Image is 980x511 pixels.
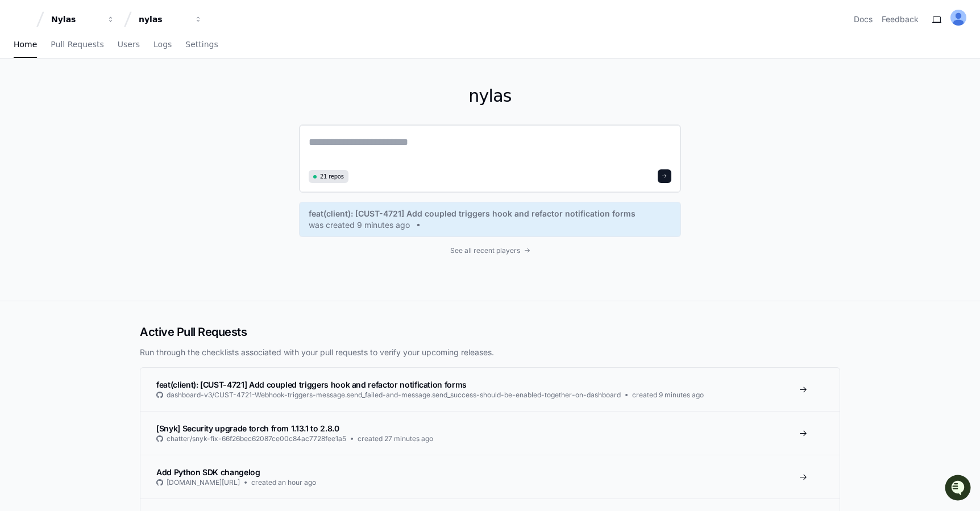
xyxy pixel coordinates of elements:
a: See all recent players [299,246,681,255]
button: Nylas [47,9,119,30]
a: [Snyk] Security upgrade torch from 1.13.1 to 2.8.0chatter/snyk-fix-66f26bec62087ce00c84ac7728fee1... [140,411,840,455]
a: Powered byPylon [80,119,138,128]
div: We're offline, but we'll be back soon! [39,96,165,105]
span: created 9 minutes ago [632,390,704,400]
a: Home [14,32,37,58]
span: chatter/snyk-fix-66f26bec62087ce00c84ac7728fee1a5 [167,434,346,443]
a: feat(client): [CUST-4721] Add coupled triggers hook and refactor notification formsdashboard-v3/C... [140,368,840,411]
a: Docs [854,14,873,25]
p: Run through the checklists associated with your pull requests to verify your upcoming releases. [140,347,840,358]
span: created 27 minutes ago [358,434,433,443]
div: nylas [139,14,188,25]
span: Settings [185,41,218,48]
span: feat(client): [CUST-4721] Add coupled triggers hook and refactor notification forms [309,208,636,219]
span: See all recent players [450,246,520,255]
div: Start new chat [39,85,186,96]
img: PlayerZero [11,11,34,34]
a: Pull Requests [51,32,103,58]
span: dashboard-v3/CUST-4721-Webhook-triggers-message.send_failed-and-message.send_success-should-be-en... [167,390,621,400]
a: Users [118,32,140,58]
div: Nylas [51,14,100,25]
a: Settings [185,32,218,58]
a: Add Python SDK changelog[DOMAIN_NAME][URL]created an hour ago [140,455,840,498]
button: nylas [134,9,207,30]
div: Welcome [11,45,207,64]
h2: Active Pull Requests [140,324,840,340]
span: created an hour ago [251,478,316,487]
span: Users [118,41,140,48]
iframe: Open customer support [944,473,974,504]
h1: nylas [299,86,681,106]
span: Logs [153,41,172,48]
span: 21 repos [320,172,344,181]
img: ALV-UjU-Uivu_cc8zlDcn2c9MNEgVYayUocKx0gHV_Yy_SMunaAAd7JZxK5fgww1Mi-cdUJK5q-hvUHnPErhbMG5W0ta4bF9-... [950,10,966,26]
span: Pull Requests [51,41,103,48]
a: feat(client): [CUST-4721] Add coupled triggers hook and refactor notification formswas created 9 ... [309,208,671,231]
button: Feedback [882,14,919,25]
a: Logs [153,32,172,58]
img: 1756235613930-3d25f9e4-fa56-45dd-b3ad-e072dfbd1548 [11,85,32,105]
span: [Snyk] Security upgrade torch from 1.13.1 to 2.8.0 [156,423,339,433]
span: Add Python SDK changelog [156,467,260,477]
span: Pylon [113,119,138,128]
span: Home [14,41,37,48]
button: Start new chat [193,88,207,102]
span: feat(client): [CUST-4721] Add coupled triggers hook and refactor notification forms [156,380,467,389]
span: was created 9 minutes ago [309,219,410,231]
span: [DOMAIN_NAME][URL] [167,478,240,487]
